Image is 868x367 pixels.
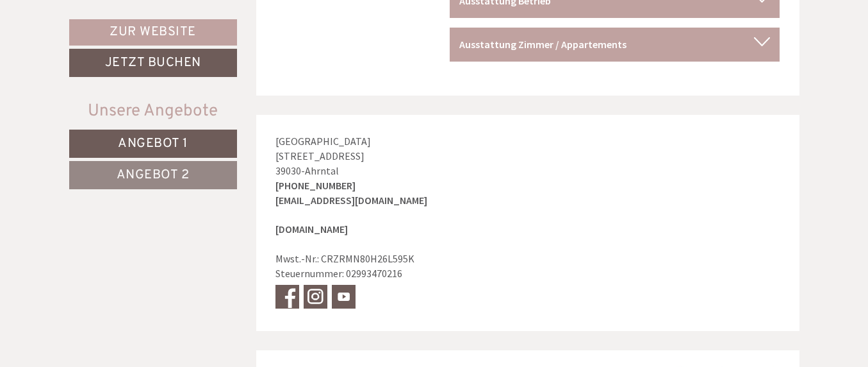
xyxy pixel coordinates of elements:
[275,164,301,177] span: 39030
[117,167,190,183] span: Angebot 2
[275,179,356,192] a: [PHONE_NUMBER]
[256,115,482,331] div: - Mwst.-Nr. Steuernummer
[305,164,339,177] span: Ahrntal
[69,99,237,123] div: Unsere Angebote
[275,135,371,148] span: [GEOGRAPHIC_DATA]
[275,223,348,235] a: [DOMAIN_NAME]
[275,194,427,207] a: [EMAIL_ADDRESS][DOMAIN_NAME]
[118,135,188,152] span: Angebot 1
[317,252,414,265] span: : CRZRMN80H26L595K
[275,149,364,162] span: [STREET_ADDRESS]
[69,49,237,77] a: Jetzt buchen
[459,38,626,51] b: Ausstattung Zimmer / Appartements
[342,267,402,280] span: : 02993470216
[69,19,237,46] a: Zur Website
